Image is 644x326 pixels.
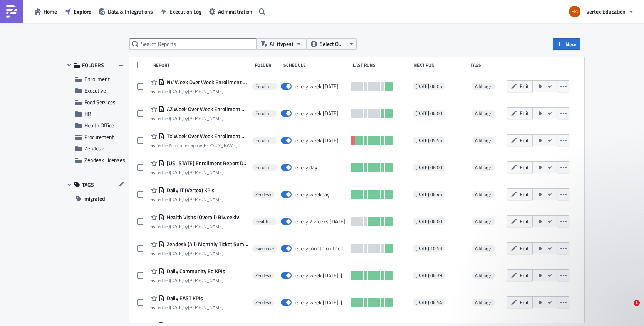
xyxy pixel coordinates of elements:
[475,299,492,306] span: Add tags
[472,191,495,198] span: Add tags
[153,62,252,68] div: Report
[295,164,317,171] div: every day
[255,83,274,90] span: Enrollment
[295,299,347,306] div: every week on Monday, Wednesday
[218,7,252,15] span: Administration
[295,137,339,144] div: every week on Monday
[472,299,495,306] span: Add tags
[416,218,442,225] span: [DATE] 06:00
[84,133,114,141] span: Procurement
[149,304,223,310] div: last edited by [PERSON_NAME]
[165,187,215,194] span: Daily IT (Vertex) KPIs
[157,5,205,17] button: Execution Log
[31,5,61,17] button: Home
[5,5,18,18] img: PushMetrics
[416,245,442,252] span: [DATE] 10:53
[520,217,529,225] span: Edit
[205,5,256,17] a: Administration
[44,7,57,15] span: Home
[255,164,274,171] span: Enrollment
[507,215,533,227] button: Edit
[295,218,345,225] div: every 2 weeks on Monday
[507,80,533,92] button: Edit
[295,272,347,279] div: every week on Monday, Wednesday
[84,75,110,83] span: Enrollment
[507,107,533,119] button: Edit
[165,79,248,86] span: NV Week Over Week Enrollment & Attendance Rate Report
[82,62,104,69] span: FOLDERS
[507,188,533,200] button: Edit
[507,242,533,254] button: Edit
[170,169,183,176] time: 2025-08-18T21:58:20Z
[475,218,492,225] span: Add tags
[255,191,272,198] span: Zendesk
[165,214,239,221] span: Health Visits (Overall) Biweekly
[270,40,293,48] span: All (types)
[416,191,442,198] span: [DATE] 06:45
[472,110,495,117] span: Add tags
[84,156,125,164] span: Zendesk Licenses
[170,115,183,122] time: 2025-09-05T23:11:13Z
[84,121,114,129] span: Health Office
[255,62,280,68] div: Folder
[618,300,636,318] iframe: Intercom live chat
[634,300,640,306] span: 1
[84,86,106,95] span: Executive
[416,272,442,279] span: [DATE] 06:39
[170,142,198,149] time: 2025-09-08T15:55:13Z
[84,193,105,204] span: migrated
[149,142,248,148] div: last edited by [PERSON_NAME]
[475,245,492,252] span: Add tags
[472,272,495,279] span: Add tags
[149,223,239,229] div: last edited by [PERSON_NAME]
[149,115,248,121] div: last edited by [PERSON_NAME]
[170,277,183,284] time: 2025-06-30T20:51:48Z
[84,98,116,106] span: Food Services
[564,3,638,20] button: Vertex Education
[170,250,183,257] time: 2025-07-07T16:19:04Z
[165,241,248,248] span: Zendesk (All) Monthly Ticket Summary
[295,110,339,117] div: every week on Monday
[295,83,339,90] div: every week on Monday
[283,62,349,68] div: Schedule
[84,144,104,152] span: Zendesk
[64,193,127,204] button: migrated
[108,7,153,15] span: Data & Integrations
[149,88,248,94] div: last edited by [PERSON_NAME]
[507,134,533,146] button: Edit
[475,137,492,144] span: Add tags
[416,137,442,144] span: [DATE] 05:55
[255,110,274,117] span: Enrollment
[165,160,248,167] span: Texas Enrollment Report Dashboard Views - Daily
[170,304,183,311] time: 2025-07-03T16:14:54Z
[507,161,533,173] button: Edit
[472,83,495,90] span: Add tags
[129,38,257,50] input: Search Reports
[255,245,274,252] span: Executive
[472,218,495,225] span: Add tags
[95,5,157,17] button: Data & Integrations
[61,5,95,17] button: Explore
[257,38,307,50] button: All (types)
[553,38,580,50] button: New
[520,244,529,252] span: Edit
[170,88,183,95] time: 2025-09-05T23:11:52Z
[295,191,330,198] div: every weekday
[520,190,529,198] span: Edit
[520,82,529,90] span: Edit
[475,83,492,90] span: Add tags
[520,136,529,144] span: Edit
[568,5,581,18] img: Avatar
[165,106,248,113] span: AZ Week Over Week Enrollment & Attendance Rate Report
[149,169,248,175] div: last edited by [PERSON_NAME]
[416,110,442,117] span: [DATE] 06:00
[416,83,442,90] span: [DATE] 06:05
[170,196,183,203] time: 2025-07-07T16:14:41Z
[255,272,272,279] span: Zendesk
[149,250,248,256] div: last edited by [PERSON_NAME]
[520,109,529,117] span: Edit
[475,191,492,198] span: Add tags
[165,295,203,302] span: Daily EAST KPIs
